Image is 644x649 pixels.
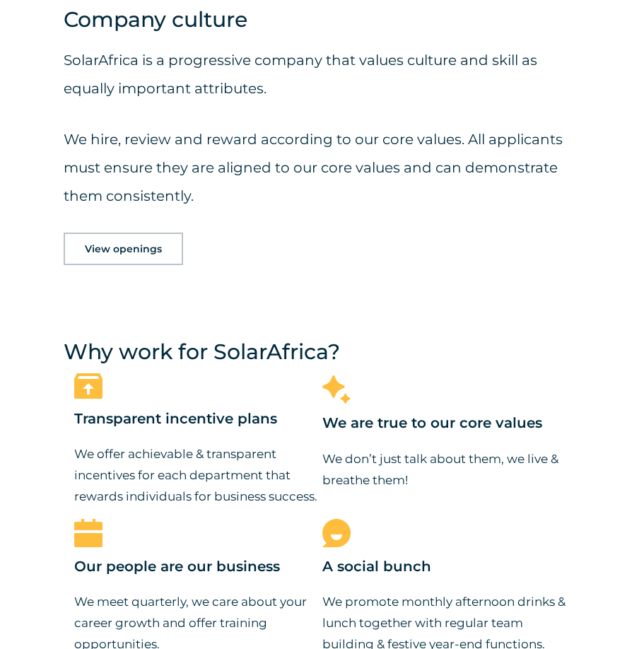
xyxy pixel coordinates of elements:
[64,131,563,204] span: We hire, review and reward according to our core values. All applicants must ensure they are alig...
[74,443,322,507] p: We offer achievable & transparent incentives for each department that rewards individuals for bus...
[64,7,580,32] h4: Company culture
[74,558,322,577] h3: Our people are our business
[64,52,537,97] span: SolarAfrica is a progressive company that values culture and skill as equally important attributes.
[64,336,580,368] h4: Why work for SolarAfrica?
[74,410,322,429] h3: Transparent incentive plans
[322,448,570,491] p: We don’t just talk about them, we live & breathe them!
[322,558,570,577] h3: A social bunch
[322,414,570,433] h3: We are true to our core values
[64,233,183,265] a: View openings
[85,244,162,254] span: View openings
